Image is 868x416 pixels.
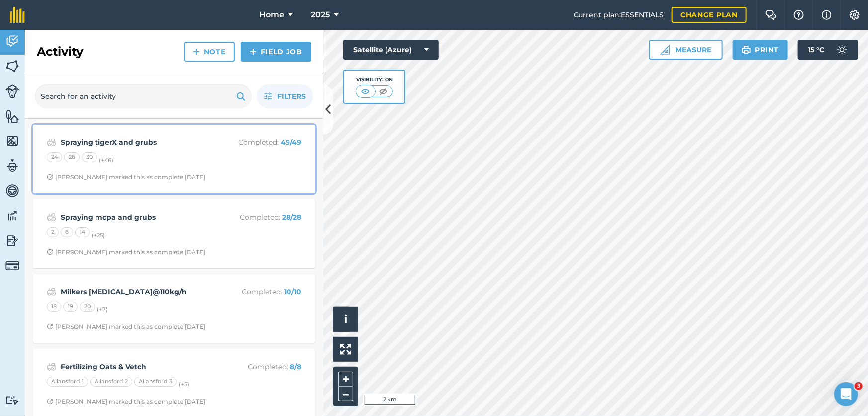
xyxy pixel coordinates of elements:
div: [PERSON_NAME] marked this as complete [DATE] [47,323,205,331]
p: Completed : [222,361,301,372]
img: svg+xml;base64,PHN2ZyB4bWxucz0iaHR0cDovL3d3dy53My5vcmcvMjAwMC9zdmciIHdpZHRoPSIxNyIgaGVpZ2h0PSIxNy... [822,9,832,21]
img: A question mark icon [793,10,805,20]
strong: Milkers [MEDICAL_DATA]@110kg/h [61,286,218,297]
img: svg+xml;base64,PD94bWwgdmVyc2lvbj0iMS4wIiBlbmNvZGluZz0idXRmLTgiPz4KPCEtLSBHZW5lcmF0b3I6IEFkb2JlIE... [5,34,19,49]
button: – [338,387,353,401]
div: Allansford 2 [90,377,132,387]
a: Change plan [672,7,747,23]
img: svg+xml;base64,PHN2ZyB4bWxucz0iaHR0cDovL3d3dy53My5vcmcvMjAwMC9zdmciIHdpZHRoPSIxNCIgaGVpZ2h0PSIyNC... [193,46,200,58]
img: svg+xml;base64,PHN2ZyB4bWxucz0iaHR0cDovL3d3dy53My5vcmcvMjAwMC9zdmciIHdpZHRoPSI1MCIgaGVpZ2h0PSI0MC... [377,86,389,96]
div: 2 [47,227,59,237]
img: svg+xml;base64,PD94bWwgdmVyc2lvbj0iMS4wIiBlbmNvZGluZz0idXRmLTgiPz4KPCEtLSBHZW5lcmF0b3I6IEFkb2JlIE... [47,211,56,223]
div: 26 [64,152,80,162]
img: fieldmargin Logo [10,7,25,23]
img: Clock with arrow pointing clockwise [47,398,53,405]
div: 19 [63,302,78,312]
p: Completed : [222,137,301,148]
span: 15 ° C [808,40,824,60]
div: 24 [47,152,62,162]
img: Clock with arrow pointing clockwise [47,323,53,330]
img: Two speech bubbles overlapping with the left bubble in the forefront [765,10,777,20]
small: (+ 25 ) [92,232,105,239]
span: i [344,313,347,325]
strong: Spraying mcpa and grubs [61,212,218,223]
strong: 10 / 10 [284,287,301,296]
button: + [338,372,353,387]
img: svg+xml;base64,PHN2ZyB4bWxucz0iaHR0cDovL3d3dy53My5vcmcvMjAwMC9zdmciIHdpZHRoPSI1MCIgaGVpZ2h0PSI0MC... [359,86,372,96]
a: Milkers [MEDICAL_DATA]@110kg/hCompleted: 10/10181920(+7)Clock with arrow pointing clockwise[PERSO... [39,280,309,337]
div: 18 [47,302,61,312]
small: (+ 5 ) [179,381,189,388]
input: Search for an activity [35,84,252,108]
img: svg+xml;base64,PHN2ZyB4bWxucz0iaHR0cDovL3d3dy53My5vcmcvMjAwMC9zdmciIHdpZHRoPSIxOSIgaGVpZ2h0PSIyNC... [742,44,751,56]
iframe: Intercom live chat [834,382,858,406]
img: svg+xml;base64,PD94bWwgdmVyc2lvbj0iMS4wIiBlbmNvZGluZz0idXRmLTgiPz4KPCEtLSBHZW5lcmF0b3I6IEFkb2JlIE... [5,84,19,98]
small: (+ 7 ) [97,306,108,313]
img: svg+xml;base64,PD94bWwgdmVyc2lvbj0iMS4wIiBlbmNvZGluZz0idXRmLTgiPz4KPCEtLSBHZW5lcmF0b3I6IEFkb2JlIE... [47,137,56,148]
small: (+ 46 ) [99,157,113,164]
a: Note [184,42,235,62]
img: svg+xml;base64,PD94bWwgdmVyc2lvbj0iMS4wIiBlbmNvZGluZz0idXRmLTgiPz4KPCEtLSBHZW5lcmF0b3I6IEFkb2JlIE... [5,183,19,198]
a: Spraying tigerX and grubsCompleted: 49/49242630(+46)Clock with arrow pointing clockwise[PERSON_NA... [39,131,309,187]
button: Filters [257,84,313,108]
img: A cog icon [849,10,861,20]
img: svg+xml;base64,PD94bWwgdmVyc2lvbj0iMS4wIiBlbmNvZGluZz0idXRmLTgiPz4KPCEtLSBHZW5lcmF0b3I6IEFkb2JlIE... [5,208,19,223]
strong: 49 / 49 [281,138,301,147]
span: Current plan : ESSENTIALS [574,9,664,20]
div: [PERSON_NAME] marked this as complete [DATE] [47,173,205,181]
div: [PERSON_NAME] marked this as complete [DATE] [47,398,205,406]
button: Satellite (Azure) [343,40,439,60]
a: Fertilizing Oats & VetchCompleted: 8/8Allansford 1Allansford 2Allansford 3(+5)Clock with arrow po... [39,355,309,412]
div: 14 [75,227,90,237]
div: 6 [61,227,73,237]
img: svg+xml;base64,PD94bWwgdmVyc2lvbj0iMS4wIiBlbmNvZGluZz0idXRmLTgiPz4KPCEtLSBHZW5lcmF0b3I6IEFkb2JlIE... [47,361,56,373]
img: svg+xml;base64,PD94bWwgdmVyc2lvbj0iMS4wIiBlbmNvZGluZz0idXRmLTgiPz4KPCEtLSBHZW5lcmF0b3I6IEFkb2JlIE... [47,286,56,298]
div: 30 [82,152,97,162]
img: svg+xml;base64,PD94bWwgdmVyc2lvbj0iMS4wIiBlbmNvZGluZz0idXRmLTgiPz4KPCEtLSBHZW5lcmF0b3I6IEFkb2JlIE... [5,233,19,248]
button: Measure [649,40,723,60]
img: svg+xml;base64,PHN2ZyB4bWxucz0iaHR0cDovL3d3dy53My5vcmcvMjAwMC9zdmciIHdpZHRoPSIxOSIgaGVpZ2h0PSIyNC... [236,90,246,102]
div: Visibility: On [356,76,393,84]
img: svg+xml;base64,PHN2ZyB4bWxucz0iaHR0cDovL3d3dy53My5vcmcvMjAwMC9zdmciIHdpZHRoPSI1NiIgaGVpZ2h0PSI2MC... [5,134,19,148]
img: svg+xml;base64,PD94bWwgdmVyc2lvbj0iMS4wIiBlbmNvZGluZz0idXRmLTgiPz4KPCEtLSBHZW5lcmF0b3I6IEFkb2JlIE... [5,396,19,405]
img: Clock with arrow pointing clockwise [47,174,53,180]
img: svg+xml;base64,PHN2ZyB4bWxucz0iaHR0cDovL3d3dy53My5vcmcvMjAwMC9zdmciIHdpZHRoPSI1NiIgaGVpZ2h0PSI2MC... [5,109,19,124]
div: 20 [80,302,95,312]
strong: 28 / 28 [282,213,301,222]
img: svg+xml;base64,PD94bWwgdmVyc2lvbj0iMS4wIiBlbmNvZGluZz0idXRmLTgiPz4KPCEtLSBHZW5lcmF0b3I6IEFkb2JlIE... [5,259,19,273]
img: Clock with arrow pointing clockwise [47,249,53,255]
a: Field Job [241,42,311,62]
img: svg+xml;base64,PD94bWwgdmVyc2lvbj0iMS4wIiBlbmNvZGluZz0idXRmLTgiPz4KPCEtLSBHZW5lcmF0b3I6IEFkb2JlIE... [5,158,19,173]
img: svg+xml;base64,PD94bWwgdmVyc2lvbj0iMS4wIiBlbmNvZGluZz0idXRmLTgiPz4KPCEtLSBHZW5lcmF0b3I6IEFkb2JlIE... [832,40,852,60]
img: Four arrows, one pointing top left, one top right, one bottom right and the last bottom left [340,344,351,355]
button: Print [733,40,788,60]
a: Spraying mcpa and grubsCompleted: 28/282614(+25)Clock with arrow pointing clockwise[PERSON_NAME] ... [39,205,309,262]
p: Completed : [222,212,301,223]
button: i [333,307,358,332]
strong: Spraying tigerX and grubs [61,137,218,148]
div: [PERSON_NAME] marked this as complete [DATE] [47,248,205,256]
h2: Activity [37,44,83,60]
div: Allansford 1 [47,377,88,387]
img: svg+xml;base64,PHN2ZyB4bWxucz0iaHR0cDovL3d3dy53My5vcmcvMjAwMC9zdmciIHdpZHRoPSIxNCIgaGVpZ2h0PSIyNC... [250,46,257,58]
span: Filters [277,91,306,102]
img: Ruler icon [660,45,670,55]
img: svg+xml;base64,PHN2ZyB4bWxucz0iaHR0cDovL3d3dy53My5vcmcvMjAwMC9zdmciIHdpZHRoPSI1NiIgaGVpZ2h0PSI2MC... [5,59,19,74]
strong: 8 / 8 [290,362,301,371]
span: 2025 [311,9,330,21]
span: 3 [855,382,863,390]
span: Home [260,9,285,21]
strong: Fertilizing Oats & Vetch [61,361,218,372]
p: Completed : [222,286,301,297]
button: 15 °C [798,40,858,60]
div: Allansford 3 [134,377,177,387]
